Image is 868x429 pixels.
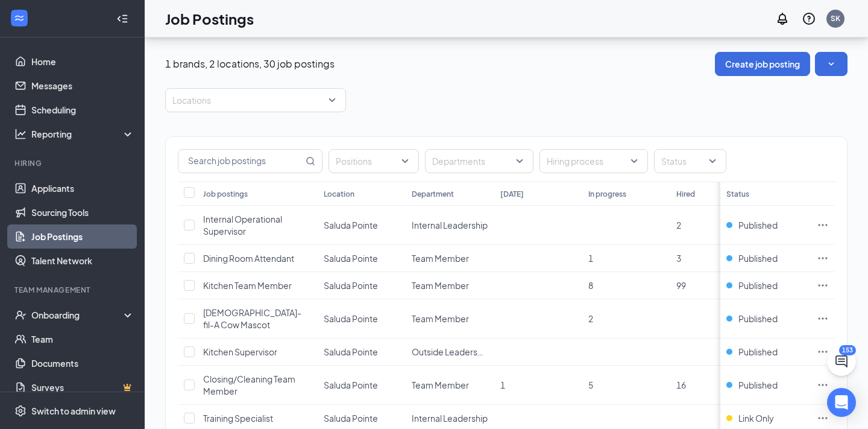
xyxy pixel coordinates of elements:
[831,13,840,24] div: SK
[203,189,248,199] div: Job postings
[817,379,829,391] svg: Ellipses
[738,252,778,264] span: Published
[815,52,848,76] button: SmallChevronDown
[324,253,378,264] span: Saluda Pointe
[31,309,124,321] div: Onboarding
[676,380,686,390] span: 16
[715,52,810,76] button: Create job posting
[412,220,488,230] span: Internal Leadership
[582,182,670,206] th: In progress
[817,412,829,424] svg: Ellipses
[318,338,406,366] td: Saluda Pointe
[500,380,505,390] span: 1
[31,200,134,224] a: Sourcing Tools
[817,346,829,358] svg: Ellipses
[324,346,378,357] span: Saluda Pointe
[406,366,494,405] td: Team Member
[13,12,25,24] svg: WorkstreamLogo
[318,245,406,272] td: Saluda Pointe
[306,156,315,166] svg: MagnifyingGlass
[738,412,774,424] span: Link Only
[31,49,134,74] a: Home
[775,11,790,26] svg: Notifications
[324,413,378,424] span: Saluda Pointe
[165,8,254,29] h1: Job Postings
[406,245,494,272] td: Team Member
[412,253,469,264] span: Team Member
[738,219,778,231] span: Published
[676,220,681,230] span: 2
[14,285,132,295] div: Team Management
[406,299,494,338] td: Team Member
[31,351,134,375] a: Documents
[406,338,494,366] td: Outside Leadership
[825,58,837,70] svg: SmallChevronDown
[318,299,406,338] td: Saluda Pointe
[588,380,593,390] span: 5
[588,313,593,324] span: 2
[203,413,273,424] span: Training Specialist
[412,413,488,424] span: Internal Leadership
[203,307,301,330] span: [DEMOGRAPHIC_DATA]-fil-A Cow Mascot
[31,224,134,249] a: Job Postings
[178,150,303,173] input: Search job postings
[412,313,469,324] span: Team Member
[676,253,681,264] span: 3
[31,249,134,273] a: Talent Network
[31,405,116,417] div: Switch to admin view
[827,347,856,376] button: ChatActive
[324,280,378,291] span: Saluda Pointe
[839,345,856,355] div: 153
[412,380,469,390] span: Team Member
[203,253,294,264] span: Dining Room Attendant
[31,98,134,122] a: Scheduling
[324,220,378,230] span: Saluda Pointe
[165,57,335,71] p: 1 brands, 2 locations, 30 job postings
[670,182,758,206] th: Hired
[324,313,378,324] span: Saluda Pointe
[203,373,295,396] span: Closing/Cleaning Team Member
[31,375,134,399] a: SurveysCrown
[324,189,354,199] div: Location
[14,158,132,168] div: Hiring
[817,219,829,231] svg: Ellipses
[324,380,378,390] span: Saluda Pointe
[827,388,856,417] div: Open Intercom Messenger
[203,346,277,357] span: Kitchen Supervisor
[31,74,134,98] a: Messages
[31,327,134,351] a: Team
[802,11,816,26] svg: QuestionInfo
[738,379,778,391] span: Published
[203,280,292,291] span: Kitchen Team Member
[412,189,454,199] div: Department
[203,214,282,237] span: Internal Operational Supervisor
[738,346,778,358] span: Published
[834,354,849,369] svg: ChatActive
[588,253,593,264] span: 1
[412,280,469,291] span: Team Member
[676,280,686,291] span: 99
[31,128,135,140] div: Reporting
[116,13,128,25] svg: Collapse
[817,313,829,325] svg: Ellipses
[14,405,27,417] svg: Settings
[406,206,494,245] td: Internal Leadership
[14,128,27,140] svg: Analysis
[14,309,27,321] svg: UserCheck
[31,176,134,200] a: Applicants
[738,313,778,325] span: Published
[738,279,778,291] span: Published
[817,279,829,291] svg: Ellipses
[406,272,494,299] td: Team Member
[817,252,829,264] svg: Ellipses
[318,272,406,299] td: Saluda Pointe
[412,346,489,357] span: Outside Leadership
[720,182,811,206] th: Status
[588,280,593,291] span: 8
[318,366,406,405] td: Saluda Pointe
[318,206,406,245] td: Saluda Pointe
[494,182,582,206] th: [DATE]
